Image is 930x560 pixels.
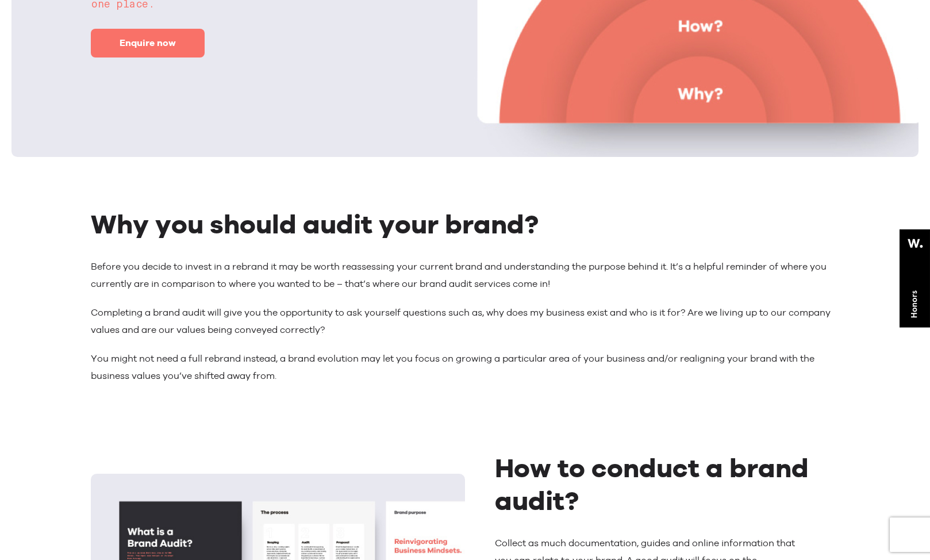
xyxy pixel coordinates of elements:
strong: Why you should audit your brand? [91,208,539,240]
a: Enquire now [91,29,205,57]
span: Enquire now [120,37,176,48]
p: You might not need a full rebrand instead, a brand evolution may let you focus on growing a parti... [91,350,839,385]
p: Completing a brand audit will give you the opportunity to ask yourself questions such as, why doe... [91,304,839,339]
strong: How to conduct a brand audit [495,452,809,517]
p: Before you decide to invest in a rebrand it may be worth reassessing your current brand and under... [91,258,839,293]
h2: ? [495,451,809,517]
